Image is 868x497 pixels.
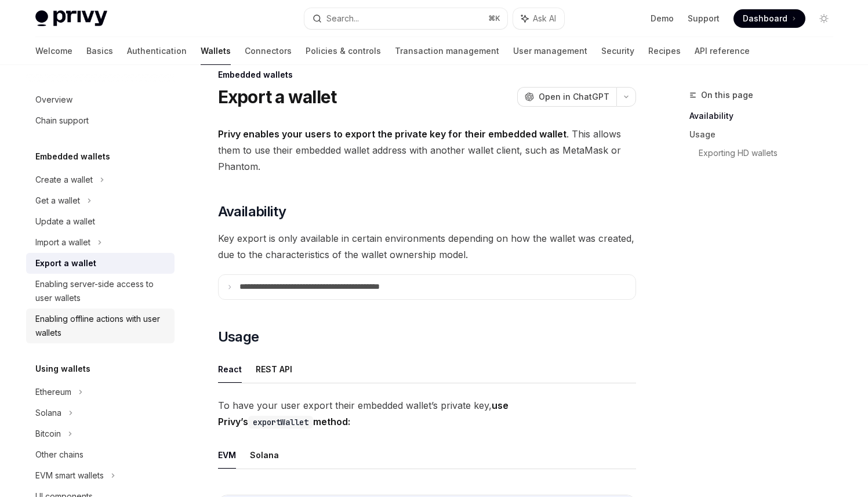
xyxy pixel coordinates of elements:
[26,444,175,465] a: Other chains
[248,416,313,429] code: exportWallet
[35,114,89,128] div: Chain support
[218,230,636,263] span: Key export is only available in certain environments depending on how the wallet was created, due...
[35,256,96,270] div: Export a wallet
[26,309,175,343] a: Enabling offline actions with user wallets
[648,37,681,65] a: Recipes
[533,13,556,24] span: Ask AI
[218,441,236,469] button: EVM
[513,37,587,65] a: User management
[86,37,113,65] a: Basics
[304,8,507,29] button: Search...⌘K
[218,355,242,383] button: React
[488,14,500,23] span: ⌘ K
[35,215,95,228] div: Update a wallet
[695,37,750,65] a: API reference
[688,13,720,24] a: Support
[256,355,292,383] button: REST API
[218,126,636,175] span: . This allows them to use their embedded wallet address with another wallet client, such as MetaM...
[35,10,107,27] img: light logo
[35,362,90,376] h5: Using wallets
[218,400,509,427] strong: use Privy’s method:
[35,427,61,441] div: Bitcoin
[326,12,359,26] div: Search...
[651,13,674,24] a: Demo
[218,86,337,107] h1: Export a wallet
[26,89,175,110] a: Overview
[26,274,175,309] a: Enabling server-side access to user wallets
[245,37,292,65] a: Connectors
[35,312,168,340] div: Enabling offline actions with user wallets
[26,110,175,131] a: Chain support
[689,125,842,144] a: Usage
[35,406,61,420] div: Solana
[701,88,753,102] span: On this page
[513,8,564,29] button: Ask AI
[35,37,72,65] a: Welcome
[218,69,636,81] div: Embedded wallets
[517,87,616,107] button: Open in ChatGPT
[601,37,634,65] a: Security
[26,211,175,232] a: Update a wallet
[218,397,636,430] span: To have your user export their embedded wallet’s private key,
[35,469,104,483] div: EVM smart wallets
[35,235,90,249] div: Import a wallet
[35,277,168,305] div: Enabling server-side access to user wallets
[26,253,175,274] a: Export a wallet
[733,9,805,28] a: Dashboard
[539,91,609,103] span: Open in ChatGPT
[218,128,566,140] strong: Privy enables your users to export the private key for their embedded wallet
[395,37,499,65] a: Transaction management
[35,150,110,164] h5: Embedded wallets
[35,385,71,399] div: Ethereum
[699,144,842,162] a: Exporting HD wallets
[743,13,787,24] span: Dashboard
[35,448,83,462] div: Other chains
[250,441,279,469] button: Solana
[218,328,259,346] span: Usage
[35,93,72,107] div: Overview
[306,37,381,65] a: Policies & controls
[689,107,842,125] a: Availability
[127,37,187,65] a: Authentication
[201,37,231,65] a: Wallets
[815,9,833,28] button: Toggle dark mode
[35,173,93,187] div: Create a wallet
[35,194,80,208] div: Get a wallet
[218,202,286,221] span: Availability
